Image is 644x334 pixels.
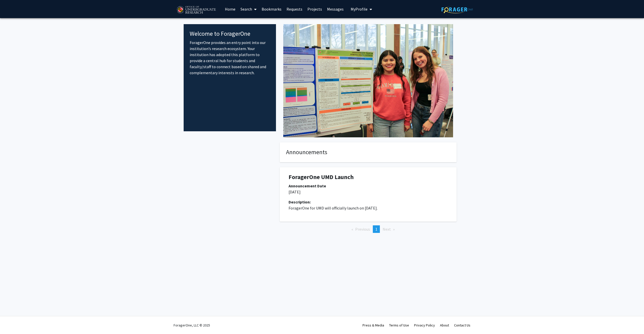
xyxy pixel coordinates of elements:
[389,323,409,327] a: Terms of Use
[441,6,473,13] img: ForagerOne Logo
[4,311,21,330] iframe: Chat
[454,323,470,327] a: Contact Us
[375,227,377,232] span: 1
[289,199,448,205] div: Description:
[305,0,325,18] a: Projects
[289,205,448,211] p: ForagerOne for UMD will officially launch on [DATE].
[363,323,384,327] a: Press & Media
[440,323,449,327] a: About
[283,24,453,137] img: Cover Image
[289,183,448,189] div: Announcement Date
[280,225,457,233] ul: Pagination
[259,0,284,18] a: Bookmarks
[414,323,435,327] a: Privacy Policy
[286,149,450,156] h4: Announcements
[174,316,210,334] div: ForagerOne, LLC © 2025
[325,0,346,18] a: Messages
[284,0,305,18] a: Requests
[289,189,448,195] p: [DATE]
[351,7,368,12] span: My Profile
[355,227,370,232] span: Previous
[190,30,270,37] h4: Welcome to ForagerOne
[289,174,448,181] h1: ForagerOne UMD Launch
[222,0,238,18] a: Home
[190,39,270,76] p: ForagerOne provides an entry point into our institution’s research ecosystem. Your institution ha...
[175,4,217,16] img: University of Maryland Logo
[383,227,391,232] span: Next
[238,0,259,18] a: Search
